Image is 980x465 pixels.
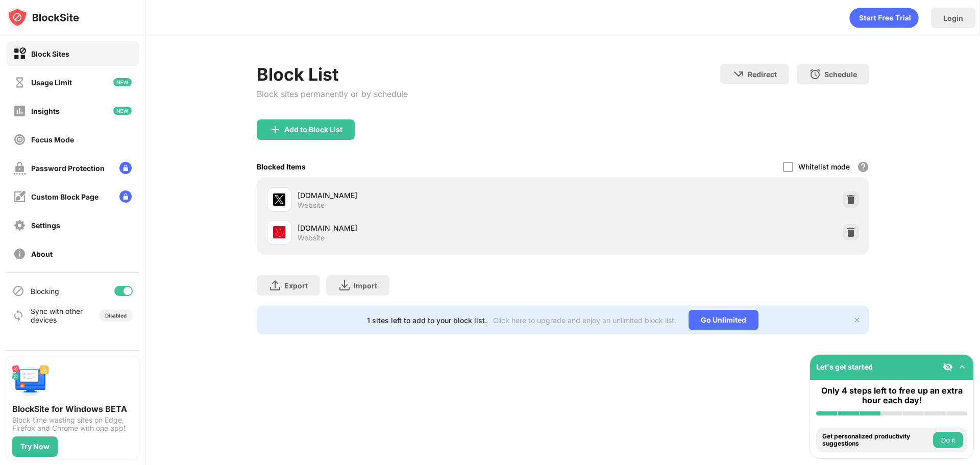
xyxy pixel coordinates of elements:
div: Disabled [105,312,127,319]
img: customize-block-page-off.svg [13,190,26,203]
div: Export [284,281,308,290]
div: Click here to upgrade and enjoy an unlimited block list. [493,316,676,325]
img: push-desktop.svg [12,363,49,400]
img: x-button.svg [853,316,861,324]
img: blocking-icon.svg [12,285,24,297]
div: Website [298,201,325,210]
img: settings-off.svg [13,219,26,232]
div: Website [298,233,325,242]
div: Block List [257,64,408,85]
div: Custom Block Page [31,192,99,201]
img: lock-menu.svg [119,162,132,174]
div: Blocked Items [257,162,306,171]
div: Block Sites [31,50,69,58]
div: Redirect [748,70,777,79]
img: lock-menu.svg [119,190,132,203]
div: Try Now [20,443,50,451]
div: Usage Limit [31,78,72,87]
img: new-icon.svg [113,107,132,115]
img: favicons [273,226,285,238]
div: Settings [31,221,60,230]
div: [DOMAIN_NAME] [298,190,563,201]
div: Only 4 steps left to free up an extra hour each day! [816,386,967,405]
div: Get personalized productivity suggestions [822,433,930,448]
div: animation [849,8,919,28]
div: Go Unlimited [689,310,758,330]
div: Focus Mode [31,135,74,144]
div: 1 sites left to add to your block list. [367,316,487,325]
button: Do it [933,432,963,448]
div: Import [354,281,377,290]
div: Block time wasting sites on Edge, Firefox and Chrome with one app! [12,416,133,432]
div: Let's get started [816,362,873,371]
div: Whitelist mode [798,162,850,171]
div: Block sites permanently or by schedule [257,89,408,99]
img: sync-icon.svg [12,309,24,322]
img: insights-off.svg [13,105,26,117]
img: time-usage-off.svg [13,76,26,89]
img: focus-off.svg [13,133,26,146]
img: eye-not-visible.svg [943,362,953,372]
img: about-off.svg [13,248,26,260]
div: BlockSite for Windows BETA [12,404,133,414]
div: Schedule [824,70,857,79]
div: Blocking [31,287,59,296]
img: omni-setup-toggle.svg [957,362,967,372]
div: Sync with other devices [31,307,83,324]
img: logo-blocksite.svg [7,7,79,28]
div: Login [943,14,963,22]
div: Add to Block List [284,126,342,134]
div: About [31,250,53,258]
img: password-protection-off.svg [13,162,26,175]
div: Password Protection [31,164,105,173]
div: [DOMAIN_NAME] [298,223,563,233]
img: new-icon.svg [113,78,132,86]
img: favicons [273,193,285,206]
img: block-on.svg [13,47,26,60]
div: Insights [31,107,60,115]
